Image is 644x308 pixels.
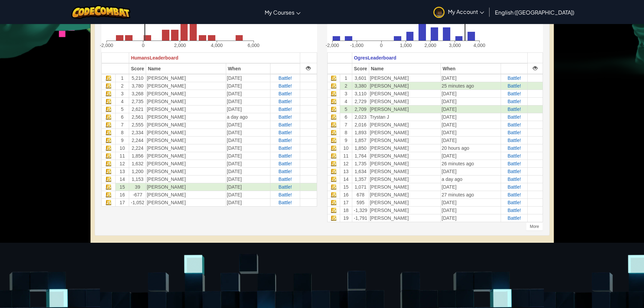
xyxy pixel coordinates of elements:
[115,105,129,113] td: 5
[369,144,440,152] td: [PERSON_NAME]
[279,99,292,104] span: Battle!
[340,136,352,144] td: 9
[507,114,521,120] a: Battle!
[226,121,270,128] td: [DATE]
[369,113,440,121] td: Trystan J
[327,121,340,128] td: Javascript
[226,113,270,121] td: a day ago
[327,128,340,136] td: Javascript
[279,161,292,166] a: Battle!
[129,152,146,160] td: 1,856
[507,138,521,143] a: Battle!
[352,90,369,97] td: 3,110
[340,191,352,198] td: 16
[146,63,226,74] th: Name
[146,82,226,90] td: [PERSON_NAME]
[492,3,578,21] a: English ([GEOGRAPHIC_DATA])
[226,97,270,105] td: [DATE]
[352,152,369,160] td: 1,764
[441,113,501,121] td: [DATE]
[507,145,521,151] span: Battle!
[100,43,113,48] text: -2,000
[279,200,292,205] a: Battle!
[327,113,340,121] td: Javascript
[352,175,369,183] td: 1,357
[352,105,369,113] td: 2,709
[279,145,292,151] span: Battle!
[507,91,521,96] a: Battle!
[129,121,146,128] td: 2,555
[441,97,501,105] td: [DATE]
[352,82,369,90] td: 3,380
[146,144,226,152] td: [PERSON_NAME]
[129,191,146,198] td: -677
[115,121,129,128] td: 7
[279,83,292,89] a: Battle!
[247,43,259,48] text: 6,000
[352,160,369,167] td: 1,735
[129,97,146,105] td: 2,735
[226,175,270,183] td: [DATE]
[352,121,369,128] td: 2,016
[115,90,129,97] td: 3
[101,82,115,90] td: Javascript
[352,63,369,74] th: Score
[115,128,129,136] td: 8
[352,214,369,222] td: -1,791
[369,152,440,160] td: [PERSON_NAME]
[352,128,369,136] td: 1,893
[279,91,292,96] a: Battle!
[340,206,352,214] td: 18
[369,90,440,97] td: [PERSON_NAME]
[441,105,501,113] td: [DATE]
[441,136,501,144] td: [DATE]
[327,97,340,105] td: Javascript
[507,153,521,159] span: Battle!
[507,184,521,190] a: Battle!
[226,167,270,175] td: [DATE]
[507,130,521,135] span: Battle!
[369,128,440,136] td: [PERSON_NAME]
[507,122,521,127] a: Battle!
[279,75,292,81] a: Battle!
[352,97,369,105] td: 2,729
[507,83,521,89] span: Battle!
[340,175,352,183] td: 14
[441,121,501,128] td: [DATE]
[101,105,115,113] td: Javascript
[340,183,352,191] td: 15
[226,152,270,160] td: [DATE]
[448,8,484,15] span: My Account
[340,121,352,128] td: 7
[115,144,129,152] td: 10
[507,99,521,104] a: Battle!
[350,43,363,48] text: -1,000
[441,198,501,206] td: [DATE]
[327,152,340,160] td: Javascript
[507,106,521,112] span: Battle!
[146,152,226,160] td: [PERSON_NAME]
[340,152,352,160] td: 11
[441,175,501,183] td: a day ago
[279,138,292,143] span: Battle!
[340,128,352,136] td: 8
[369,160,440,167] td: [PERSON_NAME]
[146,191,226,198] td: [PERSON_NAME]
[507,192,521,197] span: Battle!
[279,153,292,159] a: Battle!
[369,136,440,144] td: [PERSON_NAME]
[129,128,146,136] td: 2,334
[226,90,270,97] td: [DATE]
[340,97,352,105] td: 4
[507,75,521,81] span: Battle!
[507,200,521,205] a: Battle!
[101,113,115,121] td: Javascript
[115,74,129,82] td: 1
[327,183,340,191] td: Javascript
[279,184,292,190] a: Battle!
[327,105,340,113] td: Javascript
[340,160,352,167] td: 12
